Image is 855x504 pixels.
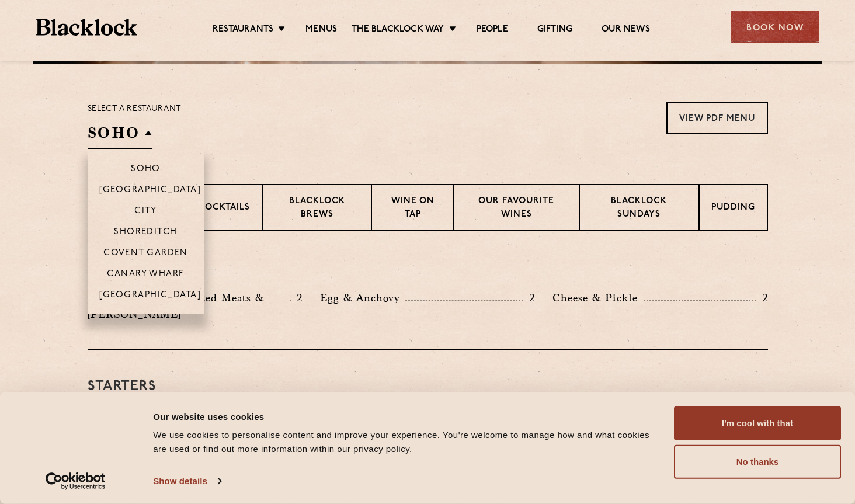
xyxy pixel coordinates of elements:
[134,206,157,218] p: City
[99,290,201,302] p: [GEOGRAPHIC_DATA]
[320,290,405,306] p: Egg & Anchovy
[477,24,508,37] a: People
[36,19,137,36] img: BL_Textured_Logo-footer-cropped.svg
[731,11,819,43] div: Book Now
[153,409,661,423] div: Our website uses cookies
[602,24,650,37] a: Our News
[107,269,184,281] p: Canary Wharf
[153,472,221,490] a: Show details
[666,102,768,134] a: View PDF Menu
[523,290,535,305] p: 2
[466,195,567,223] p: Our favourite wines
[25,472,127,490] a: Usercentrics Cookiebot - opens in a new window
[88,260,768,275] h3: Pre Chop Bites
[384,195,441,223] p: Wine on Tap
[291,290,303,305] p: 2
[131,164,161,176] p: Soho
[352,24,444,37] a: The Blacklock Way
[305,24,337,37] a: Menus
[711,201,755,216] p: Pudding
[88,102,182,117] p: Select a restaurant
[674,406,841,440] button: I'm cool with that
[552,290,644,306] p: Cheese & Pickle
[198,201,250,216] p: Cocktails
[103,248,188,260] p: Covent Garden
[274,195,360,223] p: Blacklock Brews
[88,123,152,149] h2: SOHO
[213,24,273,37] a: Restaurants
[99,185,201,197] p: [GEOGRAPHIC_DATA]
[537,24,572,37] a: Gifting
[674,445,841,479] button: No thanks
[756,290,768,305] p: 2
[153,428,661,456] div: We use cookies to personalise content and improve your experience. You're welcome to manage how a...
[88,379,768,394] h3: Starters
[114,227,178,239] p: Shoreditch
[592,195,686,223] p: Blacklock Sundays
